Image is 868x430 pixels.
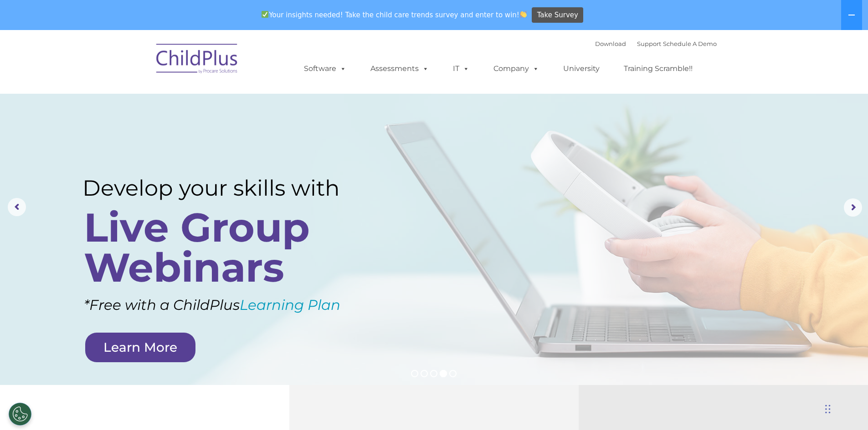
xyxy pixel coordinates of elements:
[615,60,702,78] a: Training Scramble!!
[258,6,531,24] span: Your insights needed! Take the child care trends survey and enter to win!
[361,60,438,78] a: Assessments
[532,7,583,23] a: Take Survey
[719,332,868,430] iframe: Chat Widget
[127,97,165,104] span: Phone number
[537,7,578,23] span: Take Survey
[595,40,717,47] font: |
[595,40,626,47] a: Download
[85,333,195,362] a: Learn More
[9,403,31,425] button: Cookies Settings
[295,60,355,78] a: Software
[84,292,390,318] rs-layer: *Free with a ChildPlus
[262,11,268,18] img: ✅
[554,60,609,78] a: University
[520,11,527,18] img: 👏
[484,60,548,78] a: Company
[84,207,366,288] rs-layer: Live Group Webinars
[637,40,661,47] a: Support
[825,395,831,423] div: Drag
[240,296,340,314] a: Learning Plan
[663,40,717,47] a: Schedule A Demo
[152,37,243,83] img: ChildPlus by Procare Solutions
[444,60,478,78] a: IT
[127,60,154,67] span: Last name
[82,175,370,201] rs-layer: Develop your skills with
